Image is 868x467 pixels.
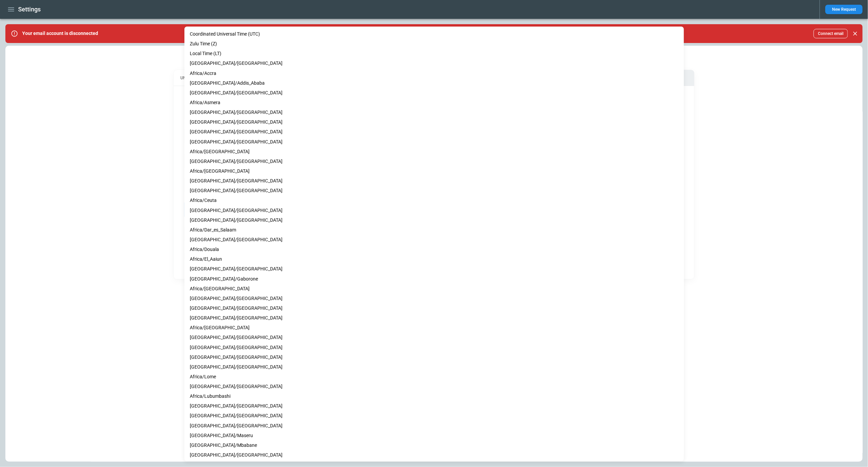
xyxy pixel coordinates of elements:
[184,401,684,411] li: [GEOGRAPHIC_DATA]/[GEOGRAPHIC_DATA]
[184,39,684,49] li: Zulu Time (Z)
[184,58,684,68] li: [GEOGRAPHIC_DATA]/[GEOGRAPHIC_DATA]
[184,391,684,401] li: Africa/Lubumbashi
[184,225,684,235] li: Africa/Dar_es_Salaam
[184,323,684,333] li: Africa/[GEOGRAPHIC_DATA]
[184,29,684,39] li: Coordinated Universal Time (UTC)
[184,372,684,382] li: Africa/Lome
[184,294,684,303] li: [GEOGRAPHIC_DATA]/[GEOGRAPHIC_DATA]
[184,450,684,460] li: [GEOGRAPHIC_DATA]/[GEOGRAPHIC_DATA]
[184,264,684,274] li: [GEOGRAPHIC_DATA]/[GEOGRAPHIC_DATA]
[184,382,684,391] li: [GEOGRAPHIC_DATA]/[GEOGRAPHIC_DATA]
[184,206,684,215] li: [GEOGRAPHIC_DATA]/[GEOGRAPHIC_DATA]
[184,176,684,186] li: [GEOGRAPHIC_DATA]/[GEOGRAPHIC_DATA]
[184,215,684,225] li: [GEOGRAPHIC_DATA]/[GEOGRAPHIC_DATA]
[184,127,684,137] li: [GEOGRAPHIC_DATA]/[GEOGRAPHIC_DATA]
[184,284,684,294] li: Africa/[GEOGRAPHIC_DATA]
[184,421,684,431] li: [GEOGRAPHIC_DATA]/[GEOGRAPHIC_DATA]
[184,245,684,254] li: Africa/Douala
[184,166,684,176] li: Africa/[GEOGRAPHIC_DATA]
[184,274,684,284] li: [GEOGRAPHIC_DATA]/Gaborone
[184,411,684,421] li: [GEOGRAPHIC_DATA]/[GEOGRAPHIC_DATA]
[184,98,684,108] li: Africa/Asmera
[184,440,684,450] li: [GEOGRAPHIC_DATA]/Mbabane
[184,362,684,372] li: [GEOGRAPHIC_DATA]/[GEOGRAPHIC_DATA]
[184,186,684,196] li: [GEOGRAPHIC_DATA]/[GEOGRAPHIC_DATA]
[184,352,684,362] li: [GEOGRAPHIC_DATA]/[GEOGRAPHIC_DATA]
[184,88,684,98] li: [GEOGRAPHIC_DATA]/[GEOGRAPHIC_DATA]
[184,117,684,127] li: [GEOGRAPHIC_DATA]/[GEOGRAPHIC_DATA]
[184,137,684,147] li: [GEOGRAPHIC_DATA]/[GEOGRAPHIC_DATA]
[184,313,684,323] li: [GEOGRAPHIC_DATA]/[GEOGRAPHIC_DATA]
[184,431,684,440] li: [GEOGRAPHIC_DATA]/Maseru
[184,49,684,58] li: Local Time (LT)
[184,196,684,205] li: Africa/Ceuta
[184,157,684,166] li: [GEOGRAPHIC_DATA]/[GEOGRAPHIC_DATA]
[184,235,684,245] li: [GEOGRAPHIC_DATA]/[GEOGRAPHIC_DATA]
[184,343,684,352] li: [GEOGRAPHIC_DATA]/[GEOGRAPHIC_DATA]
[184,303,684,313] li: [GEOGRAPHIC_DATA]/[GEOGRAPHIC_DATA]
[184,333,684,342] li: [GEOGRAPHIC_DATA]/[GEOGRAPHIC_DATA]
[184,69,684,78] li: Africa/Accra
[184,108,684,117] li: [GEOGRAPHIC_DATA]/[GEOGRAPHIC_DATA]
[184,254,684,264] li: Africa/El_Aaiun
[184,78,684,88] li: [GEOGRAPHIC_DATA]/Addis_Ababa
[184,147,684,157] li: Africa/[GEOGRAPHIC_DATA]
